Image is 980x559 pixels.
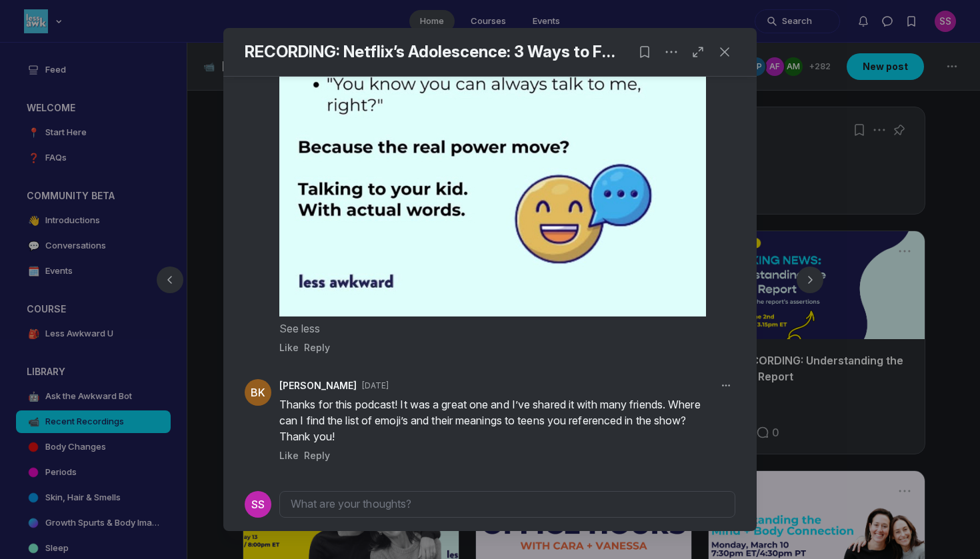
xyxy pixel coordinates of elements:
a: View user profile [245,379,271,406]
button: Comment actions [717,376,735,395]
span: Like [279,342,299,353]
button: See less [279,320,706,336]
h4: RECORDING: Netflix’s Adolescence: 3 Ways to Feel Less Overwhelmed [245,41,618,63]
a: [DATE] [362,380,389,391]
p: Thanks for this podcast! It was a great one and I’ve shared it with many friends. Where can I fin... [279,396,706,444]
span: Reply [304,450,330,461]
div: SS [245,491,271,518]
span: Reply [304,342,330,353]
button: Open post in full page [687,41,709,63]
button: Bookmark post [634,41,655,63]
button: Like [279,339,299,355]
button: Reply [304,339,330,355]
button: Like [279,447,299,463]
button: Reply [304,447,330,463]
button: Post actions [661,41,682,63]
div: BK [245,379,271,406]
span: Like [279,450,299,461]
button: Close post [714,41,735,63]
a: View user profile [279,379,357,392]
